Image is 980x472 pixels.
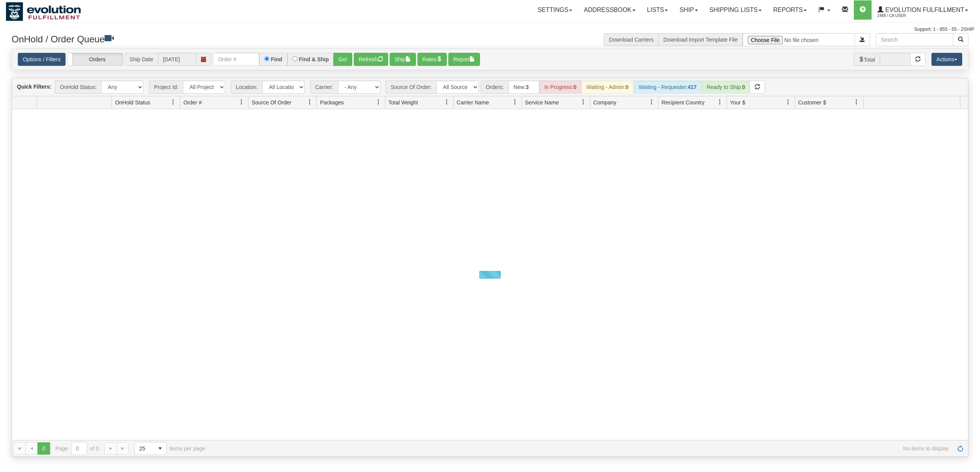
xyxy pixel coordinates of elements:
a: Order # filter column settings [235,96,248,109]
div: Support: 1 - 855 - 55 - 2SHIP [6,26,974,33]
a: Customer $ filter column settings [850,96,863,109]
span: select [154,442,166,455]
button: Rates [417,53,447,66]
span: Total [853,53,880,66]
span: Source Of Order: [385,81,436,94]
span: Recipient Country [662,99,705,106]
a: Your $ filter column settings [782,96,795,109]
div: Waiting - Requester: [634,81,701,94]
a: Lists [641,0,674,20]
a: Settings [532,0,578,20]
a: Ship [674,0,703,20]
span: Page sizes drop down [134,442,167,455]
span: Source Of Order [252,99,291,106]
strong: 3 [526,84,529,90]
strong: 0 [573,84,576,90]
a: Download Carriers [609,37,654,43]
span: 1488 / CA User [877,12,935,20]
button: Actions [931,53,962,66]
a: Options / Filters [18,53,66,66]
span: OnHold Status [115,99,150,106]
span: Customer $ [798,99,826,106]
a: Carrier Name filter column settings [509,96,522,109]
a: Addressbook [578,0,641,20]
span: Packages [320,99,343,106]
label: Orders [68,53,123,66]
label: Find & Ship [299,57,329,62]
span: Service Name [525,99,559,106]
input: Order # [213,53,259,66]
a: Evolution Fulfillment 1488 / CA User [872,0,974,20]
span: Your $ [730,99,745,106]
button: Report [448,53,480,66]
img: logo1488.jpg [6,2,81,21]
div: In Progress: [539,81,581,94]
span: Page of 0 [56,442,99,455]
span: Evolution Fulfillment [884,7,964,13]
strong: 417 [688,84,696,90]
button: Ship [390,53,416,66]
span: Order # [183,99,201,106]
span: Ship Date [125,53,158,66]
span: No items to display [216,445,949,452]
input: Import [743,33,855,46]
a: Company filter column settings [645,96,658,109]
h3: OnHold / Order Queue [12,33,484,44]
span: OnHold Status: [55,81,101,94]
span: Page 0 [37,442,50,455]
span: Location: [231,81,262,94]
a: Refresh [954,442,966,455]
span: Total Weight [389,99,418,106]
span: Carrier: [310,81,338,94]
div: Waiting - Admin: [581,81,634,94]
a: Shipping lists [704,0,767,20]
button: Search [953,33,968,46]
span: 25 [139,445,149,452]
a: Packages filter column settings [372,96,385,109]
a: Service Name filter column settings [577,96,590,109]
strong: 0 [742,84,745,90]
button: Refresh [354,53,388,66]
input: Search [876,33,953,46]
span: Orders: [481,81,509,94]
button: Go! [333,53,352,66]
a: OnHold Status filter column settings [167,96,180,109]
strong: 0 [625,84,629,90]
a: Recipient Country filter column settings [713,96,727,109]
span: Company [593,99,617,106]
span: Project Id: [149,81,183,94]
a: Reports [767,0,813,20]
a: Download Import Template File [663,37,738,43]
div: Ready to Ship: [702,81,750,94]
a: Source Of Order filter column settings [303,96,316,109]
div: grid toolbar [12,78,968,96]
span: Carrier Name [457,99,489,106]
label: Find [271,57,282,62]
div: New: [509,81,539,94]
span: items per page [134,442,205,455]
a: Total Weight filter column settings [440,96,453,109]
label: Quick Filters: [17,83,51,91]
